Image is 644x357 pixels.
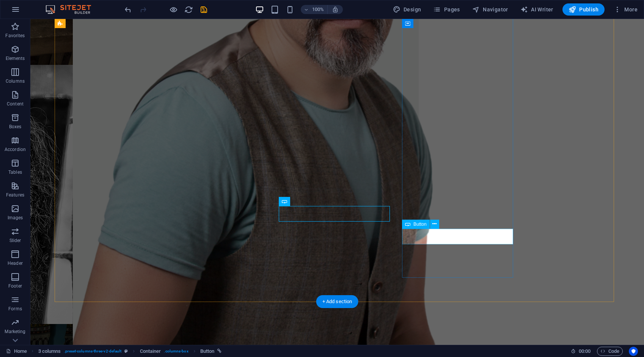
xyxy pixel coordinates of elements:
[200,347,215,356] span: Click to select. Double-click to edit
[390,3,424,16] button: Design
[6,192,24,198] p: Features
[301,5,328,14] button: 100%
[430,3,463,16] button: Pages
[123,5,132,14] button: undo
[520,6,553,13] span: AI Writer
[584,348,585,354] span: :
[5,329,25,335] p: Marketing
[9,237,21,244] p: Slider
[579,347,591,356] span: 00 00
[38,347,61,356] span: Click to select. Double-click to edit
[571,347,591,356] h6: Session time
[8,169,22,175] p: Tables
[413,222,427,226] span: Button
[597,347,623,356] button: Code
[184,5,193,14] button: reload
[6,78,25,84] p: Columns
[629,347,638,356] button: Usercentrics
[8,260,23,266] p: Header
[517,3,556,16] button: AI Writer
[140,347,161,356] span: Click to select. Double-click to edit
[38,347,222,356] nav: breadcrumb
[124,5,132,14] i: Undo: Change link (Ctrl+Z)
[44,5,101,14] img: Editor Logo
[332,6,339,13] i: On resize automatically adjust zoom level to fit chosen device.
[9,124,22,130] p: Boxes
[6,347,27,356] a: Click to cancel selection. Double-click to open Pages
[8,306,22,312] p: Forms
[5,146,26,153] p: Accordion
[316,295,358,308] div: + Add section
[8,215,23,221] p: Images
[6,55,25,61] p: Elements
[5,33,25,39] p: Favorites
[217,349,221,353] i: This element is linked
[614,6,638,13] span: More
[64,347,121,356] span: . preset-columns-three-v2-default
[199,5,208,14] button: save
[7,101,24,107] p: Content
[312,5,324,14] h6: 100%
[569,6,598,13] span: Publish
[8,283,22,289] p: Footer
[393,6,421,13] span: Design
[611,3,641,16] button: More
[390,3,424,16] div: Design (Ctrl+Alt+Y)
[169,5,178,14] button: Click here to leave preview mode and continue editing
[600,347,619,356] span: Code
[164,347,188,356] span: . columns-box
[562,3,605,16] button: Publish
[433,6,460,13] span: Pages
[199,5,208,14] i: Save (Ctrl+S)
[472,6,508,13] span: Navigator
[124,349,128,353] i: This element is a customizable preset
[469,3,511,16] button: Navigator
